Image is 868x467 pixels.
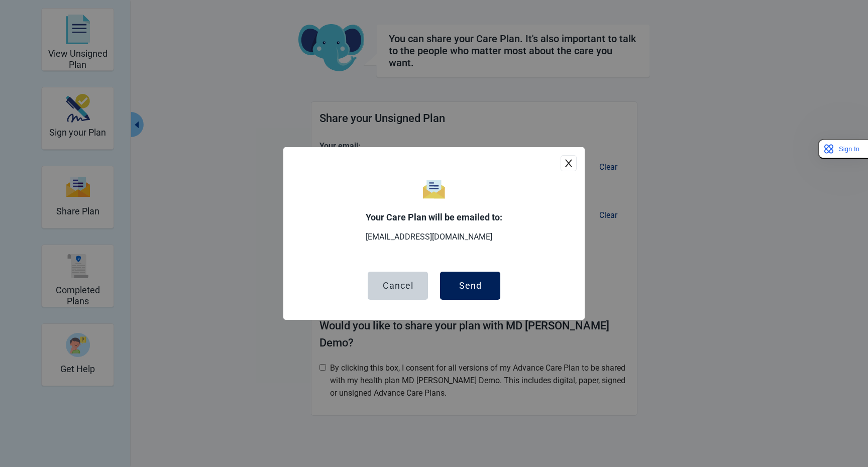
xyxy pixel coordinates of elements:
[423,179,445,199] img: confirm share plan
[368,272,428,300] button: Cancel
[440,272,500,300] button: Send
[459,281,482,291] div: Send
[564,158,574,168] span: close
[366,231,502,243] p: [EMAIL_ADDRESS][DOMAIN_NAME]
[366,211,502,223] p: Your Care Plan will be emailed to:
[561,155,577,171] button: close
[383,281,413,291] div: Cancel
